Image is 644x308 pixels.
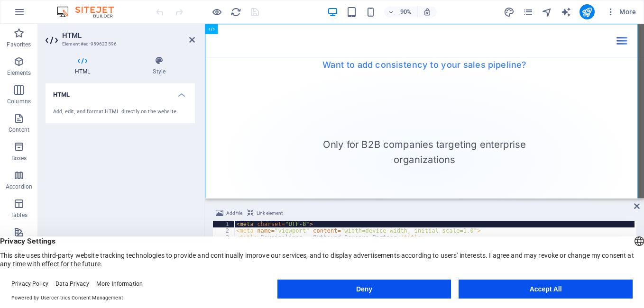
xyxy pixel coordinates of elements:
[561,7,571,18] i: AI Writer
[46,83,195,100] h4: HTML
[7,41,31,48] p: Favorites
[606,7,636,17] span: More
[542,6,553,18] button: navigator
[398,6,414,18] h6: 90%
[53,108,187,116] div: Add, edit, and format HTML directly on the website.
[504,7,515,18] i: Design (Ctrl+Alt+Y)
[213,221,235,227] div: 1
[542,7,552,18] i: Navigator
[523,6,534,18] button: pages
[523,7,534,18] i: Pages (Ctrl+Alt+S)
[257,208,283,219] span: Link element
[62,40,176,48] h3: Element #ed-959623596
[561,6,572,18] button: text_generator
[246,208,284,219] button: Link element
[504,6,515,18] button: design
[11,154,27,162] p: Boxes
[423,8,432,16] i: On resize automatically adjust zoom level to fit chosen device.
[46,56,123,76] h4: HTML
[230,7,241,18] i: Reload page
[230,6,241,18] button: reload
[7,69,31,77] p: Elements
[226,208,242,219] span: Add file
[7,98,31,105] p: Columns
[6,183,32,190] p: Accordion
[211,6,222,18] button: Click here to leave preview mode and continue editing
[384,6,418,18] button: 90%
[10,211,28,219] p: Tables
[581,7,592,18] i: Publish
[602,4,640,19] button: More
[123,56,195,76] h4: Style
[580,4,595,19] button: publish
[213,227,235,234] div: 2
[55,6,126,18] img: Editor Logo
[213,234,235,241] div: 3
[9,126,29,134] p: Content
[62,31,195,40] h2: HTML
[214,208,244,219] button: Add file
